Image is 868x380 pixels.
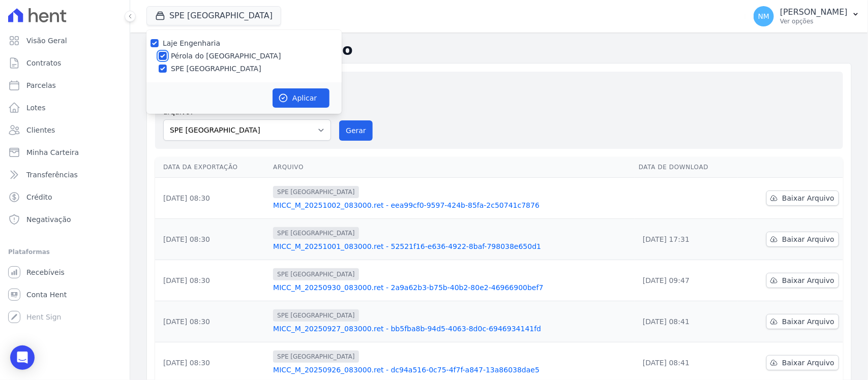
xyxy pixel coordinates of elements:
a: Baixar Arquivo [766,273,839,288]
span: Contratos [26,58,61,68]
h2: Exportações de Retorno [146,41,852,59]
span: Baixar Arquivo [782,234,834,244]
a: Negativação [4,209,126,230]
span: Visão Geral [26,36,67,46]
td: [DATE] 09:47 [635,260,737,301]
span: Conta Hent [26,290,67,300]
span: Negativação [26,214,71,225]
a: MICC_M_20250926_083000.ret - dc94a516-0c75-4f7f-a847-13a86038dae5 [273,365,631,375]
th: Data de Download [635,157,737,178]
span: SPE [GEOGRAPHIC_DATA] [273,351,358,363]
a: Crédito [4,187,126,207]
span: SPE [GEOGRAPHIC_DATA] [273,227,358,239]
a: Clientes [4,120,126,140]
button: SPE [GEOGRAPHIC_DATA] [146,6,281,25]
td: [DATE] 08:41 [635,301,737,342]
span: Baixar Arquivo [782,193,834,203]
span: SPE [GEOGRAPHIC_DATA] [273,186,358,198]
span: NM [758,13,770,20]
p: [PERSON_NAME] [780,7,848,17]
a: Parcelas [4,75,126,96]
td: [DATE] 08:30 [155,219,269,260]
label: SPE [GEOGRAPHIC_DATA] [171,64,261,74]
a: Conta Hent [4,284,126,305]
a: Contratos [4,53,126,73]
td: [DATE] 08:30 [155,301,269,342]
span: Minha Carteira [26,147,79,157]
span: Baixar Arquivo [782,358,834,368]
button: Aplicar [273,88,330,108]
span: Parcelas [26,80,56,90]
span: SPE [GEOGRAPHIC_DATA] [273,309,358,322]
td: [DATE] 08:30 [155,260,269,301]
button: NM [PERSON_NAME] Ver opções [745,2,868,30]
a: MICC_M_20251001_083000.ret - 52521f16-e636-4922-8baf-798038e650d1 [273,241,631,251]
span: Recebíveis [26,267,65,277]
a: Minha Carteira [4,142,126,163]
a: Recebíveis [4,262,126,282]
label: Laje Engenharia [163,39,220,47]
span: SPE [GEOGRAPHIC_DATA] [273,268,358,280]
a: MICC_M_20251002_083000.ret - eea99cf0-9597-424b-85fa-2c50741c7876 [273,200,631,210]
a: Baixar Arquivo [766,191,839,206]
span: Transferências [26,170,78,180]
a: Transferências [4,165,126,185]
td: [DATE] 08:30 [155,178,269,219]
a: Baixar Arquivo [766,232,839,247]
a: Baixar Arquivo [766,355,839,370]
a: MICC_M_20250930_083000.ret - 2a9a62b3-b75b-40b2-80e2-46966900bef7 [273,282,631,293]
th: Arquivo [269,157,635,178]
span: Baixar Arquivo [782,316,834,327]
a: MICC_M_20250927_083000.ret - bb5fba8b-94d5-4063-8d0c-6946934141fd [273,324,631,334]
span: Lotes [26,103,46,113]
div: Plataformas [8,246,122,258]
span: Baixar Arquivo [782,275,834,286]
button: Gerar [339,120,373,141]
label: Pérola do [GEOGRAPHIC_DATA] [171,51,281,61]
a: Lotes [4,98,126,118]
td: [DATE] 17:31 [635,219,737,260]
p: Ver opções [780,17,848,25]
span: Clientes [26,125,55,135]
th: Data da Exportação [155,157,269,178]
span: Crédito [26,192,52,202]
a: Baixar Arquivo [766,314,839,329]
a: Visão Geral [4,30,126,51]
div: Open Intercom Messenger [10,345,35,370]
